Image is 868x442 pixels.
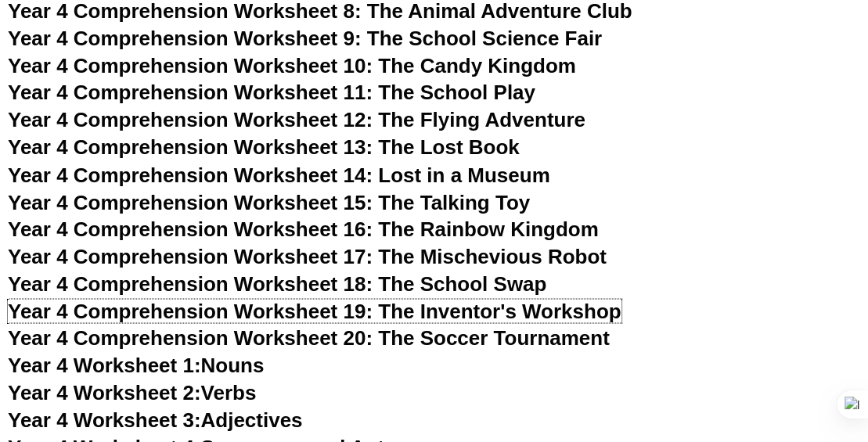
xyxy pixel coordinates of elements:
[8,190,530,214] a: Year 4 Comprehension Worksheet 15: The Talking Toy
[8,163,550,186] a: Year 4 Comprehension Worksheet 14: Lost in a Museum
[8,271,546,295] a: Year 4 Comprehension Worksheet 18: The School Swap
[8,54,576,77] a: Year 4 Comprehension Worksheet 10: The Candy Kingdom
[8,27,602,50] a: Year 4 Comprehension Worksheet 9: The School Science Fair
[8,380,201,404] span: Year 4 Worksheet 2:
[8,353,201,376] span: Year 4 Worksheet 1:
[8,108,585,131] a: Year 4 Comprehension Worksheet 12: The Flying Adventure
[8,217,599,240] a: Year 4 Comprehension Worksheet 16: The Rainbow Kingdom
[8,299,621,322] a: Year 4 Comprehension Worksheet 19: The Inventor's Workshop
[8,135,520,159] a: Year 4 Comprehension Worksheet 13: The Lost Book
[8,380,256,404] a: Year 4 Worksheet 2:Verbs
[8,353,264,376] a: Year 4 Worksheet 1:Nouns
[8,81,535,104] a: Year 4 Comprehension Worksheet 11: The School Play
[8,244,607,268] a: Year 4 Comprehension Worksheet 17: The Mischevious Robot
[8,408,201,431] span: Year 4 Worksheet 3:
[8,408,303,431] a: Year 4 Worksheet 3:Adjectives
[8,325,610,349] a: Year 4 Comprehension Worksheet 20: The Soccer Tournament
